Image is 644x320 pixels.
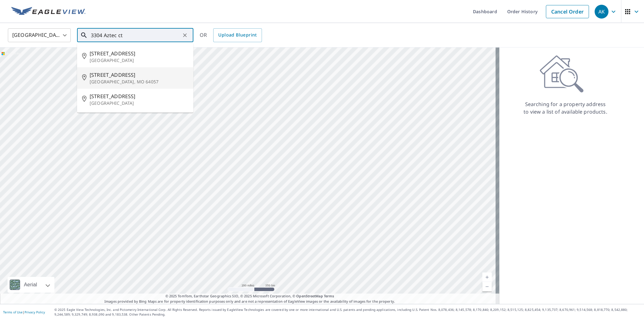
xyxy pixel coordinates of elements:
[3,310,45,314] p: |
[165,294,334,299] span: © 2025 TomTom, Earthstar Geographics SIO, © 2025 Microsoft Corporation, ©
[8,26,71,44] div: [GEOGRAPHIC_DATA]
[296,294,323,298] a: OpenStreetMap
[200,28,262,42] div: OR
[218,31,257,39] span: Upload Blueprint
[324,294,334,298] a: Terms
[90,57,188,64] p: [GEOGRAPHIC_DATA]
[90,93,188,100] span: [STREET_ADDRESS]
[90,100,188,106] p: [GEOGRAPHIC_DATA]
[8,277,54,293] div: Aerial
[90,71,188,79] span: [STREET_ADDRESS]
[25,310,45,314] a: Privacy Policy
[595,5,608,19] div: AK
[213,28,262,42] a: Upload Blueprint
[546,5,589,18] a: Cancel Order
[482,272,492,282] a: Current Level 5, Zoom In
[22,277,39,293] div: Aerial
[90,50,188,57] span: [STREET_ADDRESS]
[180,31,189,40] button: Clear
[3,310,23,314] a: Terms of Use
[54,307,641,317] p: © 2025 Eagle View Technologies, Inc. and Pictometry International Corp. All Rights Reserved. Repo...
[90,79,188,85] p: [GEOGRAPHIC_DATA], MO 64057
[11,7,86,16] img: EV Logo
[482,282,492,291] a: Current Level 5, Zoom Out
[91,26,180,44] input: Search by address or latitude-longitude
[523,100,608,115] p: Searching for a property address to view a list of available products.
